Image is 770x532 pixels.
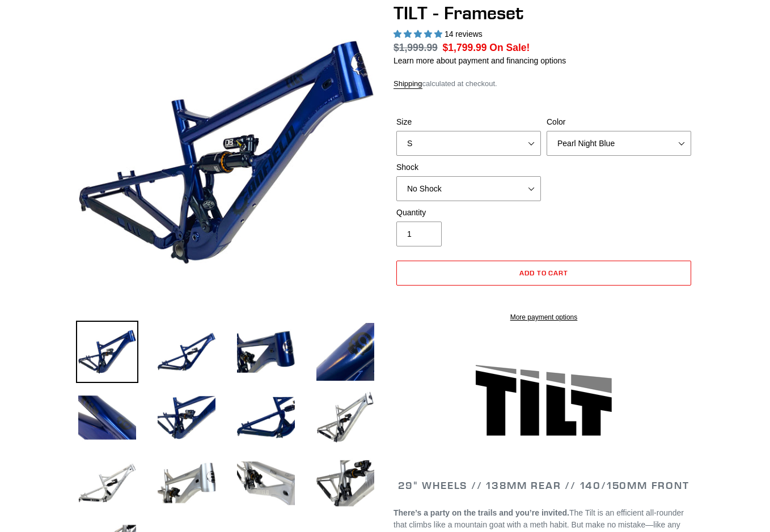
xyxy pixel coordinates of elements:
img: Load image into Gallery viewer, TILT - Frameset [235,386,297,449]
span: Add to cart [519,269,569,277]
b: There’s a party on the trails and you’re invited. [394,508,569,517]
img: Load image into Gallery viewer, TILT - Frameset [314,321,376,383]
div: calculated at checkout. [394,78,694,90]
img: Load image into Gallery viewer, TILT - Frameset [314,386,376,449]
img: Load image into Gallery viewer, TILT - Frameset [235,321,297,383]
span: $1,799.99 [443,42,487,53]
img: Load image into Gallery viewer, TILT - Frameset [235,452,297,514]
span: 14 reviews [445,29,483,39]
span: 29" WHEELS // 138mm REAR // 140/150mm FRONT [398,479,689,492]
img: Load image into Gallery viewer, TILT - Frameset [155,452,218,514]
img: Load image into Gallery viewer, TILT - Frameset [76,321,138,383]
a: More payment options [396,312,691,322]
span: 5.00 stars [394,29,445,39]
label: Shock [396,161,541,173]
s: $1,999.99 [394,42,438,53]
button: Add to cart [396,261,691,286]
label: Quantity [396,207,541,219]
img: Load image into Gallery viewer, TILT - Frameset [76,452,138,514]
img: Load image into Gallery viewer, TILT - Frameset [76,386,138,449]
label: Color [547,116,691,128]
a: Shipping [394,79,422,89]
span: On Sale! [489,40,530,55]
a: Learn more about payment and financing options [394,56,566,65]
img: Load image into Gallery viewer, TILT - Frameset [155,386,218,449]
h1: TILT - Frameset [394,2,694,24]
img: Load image into Gallery viewer, TILT - Frameset [314,452,376,514]
img: Load image into Gallery viewer, TILT - Frameset [155,321,218,383]
label: Size [396,116,541,128]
